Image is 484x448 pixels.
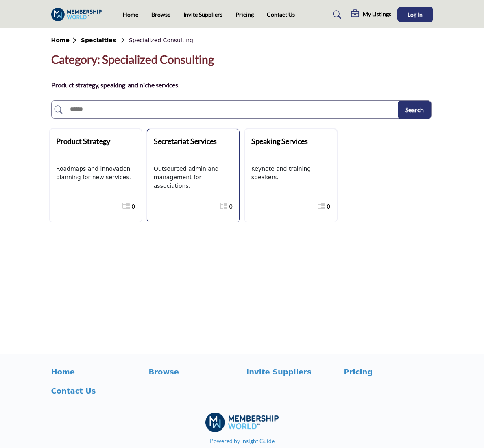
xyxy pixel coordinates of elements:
i: Show All 0 Sub-Categories [122,203,130,209]
a: Pricing [235,11,254,18]
a: Search [325,8,347,21]
a: Invite Suppliers [246,366,336,377]
b: Secretariat Services [154,137,217,146]
img: Site Logo [51,8,106,21]
a: Home [123,11,138,18]
a: Browse [151,11,170,18]
b: Product Strategy [56,137,110,146]
span: Specialized Consulting [129,37,193,43]
a: Powered by Insight Guide [210,437,275,444]
a: Browse [149,366,238,377]
h5: My Listings [363,11,391,18]
p: Roadmaps and innovation planning for new services. [56,165,135,182]
a: Home [51,366,140,377]
span: Log In [408,11,423,18]
a: 0 [327,199,330,214]
div: My Listings [351,10,391,20]
p: Keynote and training speakers. [251,165,330,182]
button: Log In [397,7,433,22]
img: No Site Logo [205,413,279,432]
a: Contact Us [267,11,295,18]
a: 0 [229,199,233,214]
a: Invite Suppliers [183,11,222,18]
b: Specialties [81,37,116,43]
b: Home [51,37,81,43]
p: Outsourced admin and management for associations. [154,165,233,190]
a: 0 [131,199,135,214]
a: Pricing [344,366,433,377]
span: Search [405,106,424,113]
a: Contact Us [51,385,140,396]
button: Search [398,101,431,119]
p: Product strategy, speaking, and niche services. [51,78,179,92]
i: Show All 0 Sub-Categories [220,203,227,209]
b: Speaking Services [251,137,308,146]
h2: Category: Specialized Consulting [51,53,214,67]
i: Show All 0 Sub-Categories [318,203,325,209]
